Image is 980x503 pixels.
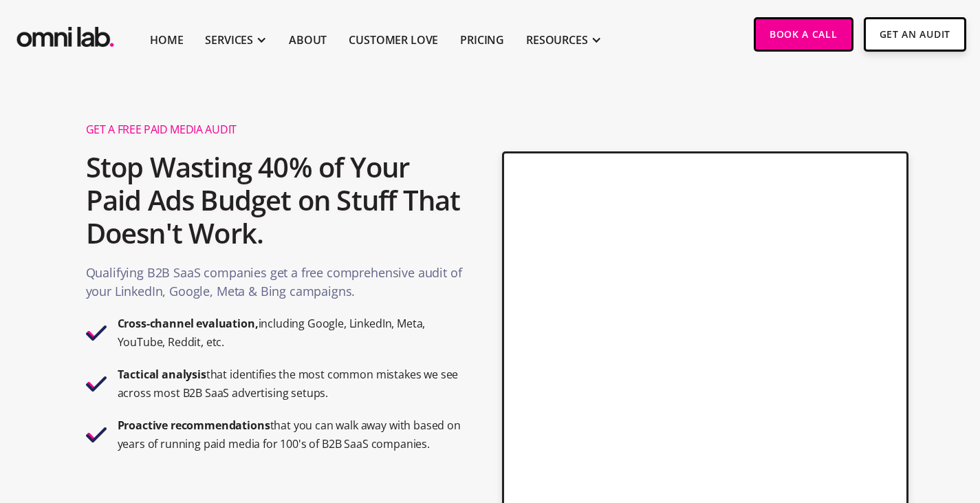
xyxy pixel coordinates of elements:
a: Get An Audit [864,17,966,52]
h1: Get a Free Paid Media Audit [86,122,465,137]
strong: Cross-channel evaluation, [118,316,259,331]
div: SERVICES [205,32,253,48]
strong: including Google, LinkedIn, Meta, YouTube, Reddit, etc. [118,316,426,350]
strong: that identifies the most common mistakes we see across most B2B SaaS advertising setups. [118,367,459,400]
h2: Stop Wasting 40% of Your Paid Ads Budget on Stuff That Doesn't Work. [86,144,465,257]
a: Book a Call [754,17,853,52]
iframe: Chat Widget [732,343,980,503]
a: home [14,17,117,51]
a: Pricing [460,32,504,48]
a: Home [150,32,183,48]
a: About [289,32,327,48]
strong: Tactical analysis [118,367,206,382]
strong: that you can walk away with based on years of running paid media for 100's of B2B SaaS companies. [118,418,461,451]
div: RESOURCES [526,32,588,48]
a: Customer Love [349,32,438,48]
img: Omni Lab: B2B SaaS Demand Generation Agency [14,17,117,51]
strong: Proactive recommendations [118,418,270,433]
p: Qualifying B2B SaaS companies get a free comprehensive audit of your LinkedIn, Google, Meta & Bin... [86,264,465,308]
